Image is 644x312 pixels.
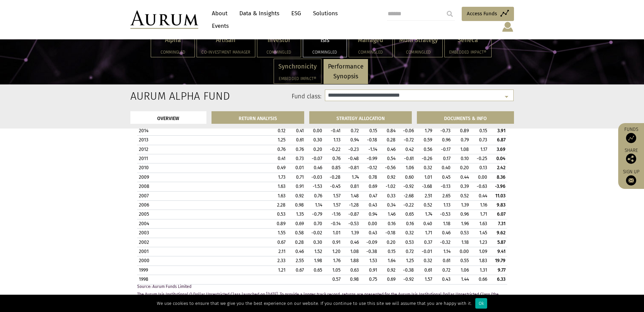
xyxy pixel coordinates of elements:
[324,173,342,182] td: -0.28
[361,275,379,284] td: 0.75
[379,173,397,182] td: 0.92
[269,173,287,182] td: 1.73
[452,266,471,275] td: 1.06
[416,238,434,247] td: 0.37
[324,238,342,247] td: 0.91
[416,182,434,191] td: -3.68
[324,201,342,210] td: 1.57
[269,145,287,154] td: 0.76
[452,154,471,163] td: 0.10
[288,7,305,20] a: ESG
[416,219,434,228] td: 0.40
[471,191,489,200] td: 0.44
[434,247,452,256] td: 1.14
[475,298,487,309] div: Ok
[137,210,269,219] th: 2005
[137,292,507,301] p: The Aurum Isis Institutional Q Dollar Unrestricted Class launched on [DATE]. To provide a longer ...
[471,182,489,191] td: -0.63
[324,210,342,219] td: -1.16
[471,275,489,284] td: 0.66
[397,136,416,145] td: -0.72
[434,219,452,228] td: 1.18
[452,238,471,247] td: 1.18
[434,126,452,135] td: -0.73
[397,145,416,154] td: 0.42
[269,182,287,191] td: 1.63
[452,163,471,173] td: 0.20
[342,191,361,200] td: 1.48
[416,247,434,256] td: -0.01
[434,145,452,154] td: -0.17
[269,126,287,135] td: 0.12
[306,163,324,173] td: 0.46
[306,238,324,247] td: 0.30
[342,182,361,191] td: 0.81
[434,210,452,219] td: -0.53
[497,147,505,152] strong: 3.69
[397,173,416,182] td: 0.60
[625,148,638,153] font: Share
[324,219,342,228] td: -0.14
[278,77,317,81] h5: Embedded Impact®
[287,229,306,238] td: 0.58
[287,163,306,173] td: 0.01
[324,266,342,275] td: 1.05
[306,266,324,275] td: 0.65
[306,182,324,191] td: -1.53
[262,35,296,45] p: Investor
[342,266,361,275] td: 0.63
[467,9,497,18] span: Access Funds
[397,163,416,173] td: 1.06
[626,154,636,164] img: Share this post
[309,111,412,124] a: STRATEGY ALLOCATION
[342,247,361,256] td: 1.08
[379,191,397,200] td: 0.33
[626,133,636,143] img: Access Funds
[379,210,397,219] td: 1.46
[471,201,489,210] td: 1.16
[269,136,287,145] td: 1.25
[137,266,269,275] th: 1999
[498,221,505,227] strong: 7.31
[361,219,379,228] td: 0.00
[623,169,640,175] font: Sign up
[306,173,324,182] td: -0.03
[397,126,416,135] td: -0.06
[262,50,296,54] h5: Commingled
[452,256,471,266] td: 0.55
[306,229,324,238] td: -0.02
[208,20,229,32] a: Events
[495,258,505,264] strong: 19.79
[310,7,341,20] a: Solutions
[361,229,379,238] td: 0.43
[379,247,397,256] td: 0.15
[236,7,283,20] a: Data & Insights
[434,256,452,266] td: 0.61
[443,7,457,21] input: Submit
[324,191,342,200] td: 1.57
[137,247,269,256] th: 2001
[416,145,434,154] td: 0.56
[287,210,306,219] td: 1.35
[287,247,306,256] td: 0.46
[306,219,324,228] td: 0.70
[496,156,505,161] strong: 0.04
[471,266,489,275] td: 1.31
[434,154,452,163] td: 0.17
[471,126,489,135] td: 0.15
[342,126,361,135] td: 0.72
[495,193,505,199] strong: 11.03
[471,210,489,219] td: 1.71
[342,275,361,284] td: 0.98
[416,154,434,163] td: -0.26
[379,238,397,247] td: 0.20
[137,136,269,145] th: 2013
[361,126,379,135] td: 0.15
[324,145,342,154] td: -0.22
[452,229,471,238] td: 0.53
[157,301,472,306] font: We use cookies to ensure that we give you the best experience on our website. If you continue to ...
[497,137,505,143] strong: 6.87
[434,275,452,284] td: 0.43
[471,219,489,228] td: 1.63
[379,126,397,135] td: 0.84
